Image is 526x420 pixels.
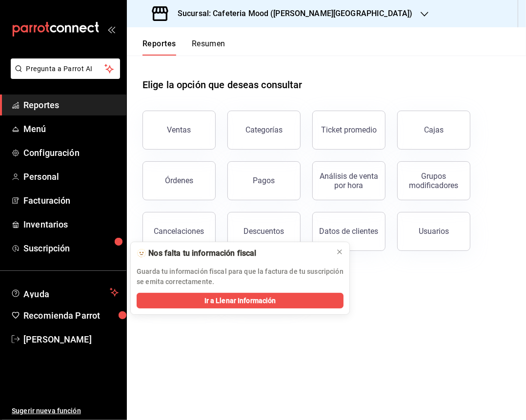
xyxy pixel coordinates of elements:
span: Inventarios [23,218,119,231]
button: Usuarios [397,212,470,251]
button: Ir a Llenar Información [137,293,344,308]
div: Grupos modificadores [404,172,464,190]
span: Sugerir nueva función [12,406,119,416]
button: Análisis de venta por hora [312,161,385,200]
span: Personal [23,170,119,183]
span: Recomienda Parrot [23,309,119,322]
span: Ayuda [23,286,106,298]
div: Cancelaciones [154,227,204,236]
button: Cancelaciones [142,212,216,251]
button: Cajas [397,111,470,150]
button: Ticket promedio [312,111,385,150]
button: Descuentos [227,212,301,251]
button: open_drawer_menu [107,25,115,33]
button: Ventas [142,111,216,150]
h3: Sucursal: Cafeteria Mood ([PERSON_NAME][GEOGRAPHIC_DATA]) [170,8,413,19]
div: Usuarios [419,227,449,236]
span: Suscripción [23,242,119,255]
span: Pregunta a Parrot AI [26,64,105,74]
div: navigation tabs [142,39,225,56]
a: Pregunta a Parrot AI [7,71,120,81]
span: Ir a Llenar Información [204,296,276,306]
span: [PERSON_NAME] [23,333,119,346]
button: Categorías [227,111,301,150]
div: Pagos [253,176,275,185]
span: Menú [23,122,119,135]
span: Configuración [23,146,119,159]
button: Reportes [142,39,176,56]
div: Datos de clientes [320,227,379,236]
button: Datos de clientes [312,212,385,251]
button: Pagos [227,161,301,200]
button: Órdenes [142,161,216,200]
div: Descuentos [244,227,284,236]
div: Categorías [245,125,283,134]
button: Pregunta a Parrot AI [11,58,120,79]
button: Resumen [192,39,225,56]
div: Análisis de venta por hora [319,172,379,190]
div: 🫥 Nos falta tu información fiscal [137,248,328,259]
h1: Elige la opción que deseas consultar [142,77,303,92]
div: Ticket promedio [321,125,377,134]
button: Grupos modificadores [397,161,470,200]
div: Órdenes [165,176,193,185]
span: Facturación [23,194,119,207]
div: Cajas [424,125,444,134]
span: Reportes [23,98,119,112]
div: Ventas [167,125,191,134]
p: Guarda tu información fiscal para que la factura de tu suscripción se emita correctamente. [137,267,344,287]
